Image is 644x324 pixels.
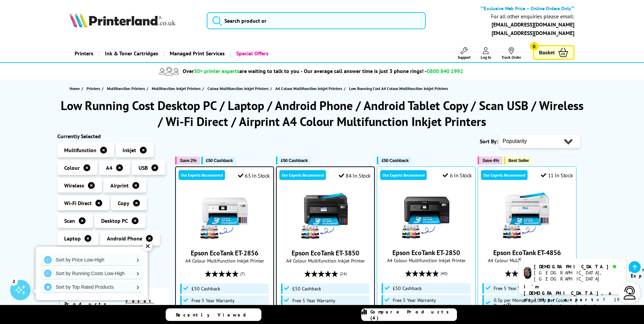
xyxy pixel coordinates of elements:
[143,241,152,251] div: ✕
[301,68,463,74] span: - Our average call answer time is just 3 phone rings! -
[381,257,472,264] span: A4 Colour Multifunction Inkjet Printer
[539,48,555,57] span: Basket
[292,298,335,303] span: Free 5 Year Warranty
[64,164,80,171] span: Colour
[230,45,274,62] a: Special Offers
[280,257,371,264] span: A4 Colour Multifunction Inkjet Printer
[380,170,427,180] div: Our Experts Recommend
[59,291,126,317] span: 42 Products Found
[207,12,426,29] input: Search product or
[70,13,176,28] img: Printerland Logo
[427,68,463,74] span: 0800 840 1992
[494,298,570,308] span: 0.3p per Mono Page, 0.7p per Colour Page*
[370,309,457,321] span: Compare Products (4)
[340,267,347,280] span: (24)
[502,191,553,241] img: Epson EcoTank ET-4856
[281,158,308,163] span: £50 Cashback
[441,267,447,280] span: (40)
[292,249,359,257] a: Epson EcoTank ET-3850
[118,200,129,206] span: Copy
[57,97,587,129] h1: Low Running Cost Desktop PC / Laptop / Android Phone / Android Tablet Copy / Scan USB / Wireless ...
[238,172,270,179] div: 63 In Stock
[64,200,92,206] span: Wi-Fi Direct
[152,85,202,92] a: Multifunction Inkjet Printers
[480,5,574,12] b: **Exclusive Web Price – Online Orders Only**
[101,217,128,224] span: Desktop PC
[491,13,574,20] div: For all other enquiries please email:
[493,248,561,257] a: Epson EcoTank ET-4856
[240,267,245,280] span: (7)
[179,170,225,180] div: Our Experts Recommend
[481,257,573,264] span: A4 Colour Multifunction Inkjet Printer
[382,158,408,163] span: £50 Cashback
[533,45,574,60] a: Basket 0
[541,172,573,179] div: 11 In Stock
[98,45,163,62] a: Ink & Toner Cartridges
[443,172,472,179] div: 6 In Stock
[623,286,637,300] img: user-headset-light.svg
[105,45,158,62] span: Ink & Toner Cartridges
[481,170,528,180] div: Our Experts Recommend
[478,157,502,164] button: Save 4%
[70,13,198,29] a: Printerland Logo
[458,55,471,60] span: Support
[501,47,521,60] a: Track Order
[107,235,142,242] span: Android Phone
[504,157,533,164] button: Best Seller
[10,277,18,285] div: 2
[107,85,145,92] span: Multifunction Printers
[292,286,321,291] span: £50 Cashback
[207,85,270,92] a: Colour Multifunction Inkjet Printers
[481,55,491,60] span: Log In
[87,85,102,92] a: Printers
[458,47,471,60] a: Support
[201,157,236,164] button: £50 Cashback
[41,282,143,292] a: Sort by Top Rated Products
[377,157,412,164] button: £50 Cashback
[106,164,112,171] span: A4
[64,217,75,224] span: Scan
[492,30,574,36] a: [EMAIL_ADDRESS][DOMAIN_NAME]
[110,182,129,189] span: Airprint
[199,236,250,243] a: Epson EcoTank ET-2856
[401,191,452,241] img: Epson EcoTank ET-2850
[492,21,574,28] a: [EMAIL_ADDRESS][DOMAIN_NAME]
[393,286,422,291] span: £50 Cashback
[175,157,200,164] button: Save 2%
[70,45,98,62] a: Printers
[191,249,258,257] a: Epson EcoTank ET-2856
[509,158,529,163] span: Best Seller
[494,286,537,291] span: Free 5 Year Warranty
[349,86,448,91] span: Low Running Cost A4 Colour Multifunction Inkjet Printers
[361,308,457,321] a: Compare Products (4)
[482,158,499,163] span: Save 4%
[300,191,351,242] img: Epson EcoTank ET-3850
[206,158,233,163] span: £50 Cashback
[481,47,491,60] a: Log In
[392,248,460,257] a: Epson EcoTank ET-2850
[41,254,143,265] a: Sort by Price Low-High
[57,133,169,140] div: Currently Selected
[139,164,148,171] span: USB
[64,182,84,189] span: Wireless
[179,257,270,264] span: A4 Colour Multifunction Inkjet Printer
[152,85,201,92] span: Multifunction Inkjet Printers
[87,85,100,92] span: Printers
[275,85,344,92] a: A4 Colour Multifunction Inkjet Printers
[199,191,250,242] img: Epson EcoTank ET-2856
[107,85,147,92] a: Multifunction Printers
[502,236,553,243] a: Epson EcoTank ET-4856
[524,284,621,322] p: of 19 years! I can help you choose the right product
[279,170,326,180] div: Our Experts Recommend
[123,147,136,154] span: Inkjet
[480,138,498,145] span: Sort By:
[183,68,299,74] span: Over are waiting to talk to you
[64,147,96,154] span: Multifunction
[176,312,253,318] span: Recently Viewed
[339,172,371,179] div: 84 In Stock
[41,268,143,279] a: Sort by Running Costs Low-High
[300,236,351,243] a: Epson EcoTank ET-3850
[524,267,531,279] img: chris-livechat.png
